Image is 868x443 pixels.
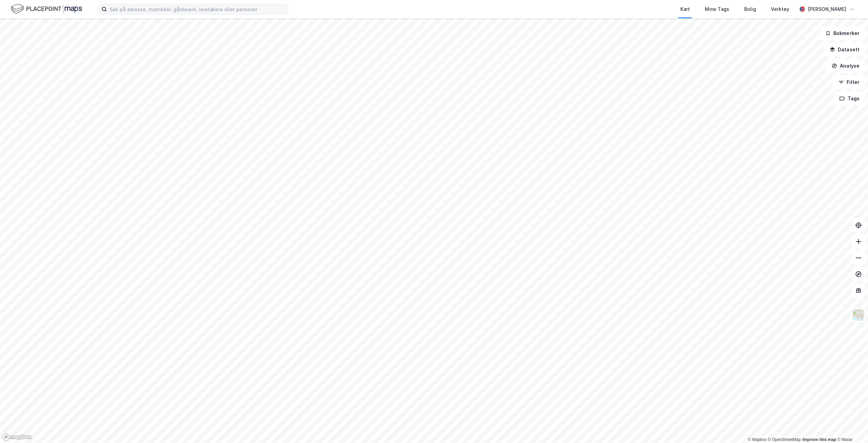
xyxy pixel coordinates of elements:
[834,410,868,443] iframe: Chat Widget
[833,75,865,89] button: Filter
[107,4,288,14] input: Søk på adresse, matrikkel, gårdeiere, leietakere eller personer
[852,308,865,321] img: Z
[826,59,865,73] button: Analyse
[680,5,690,13] div: Kart
[705,5,729,13] div: Mine Tags
[2,433,32,441] a: Mapbox homepage
[771,5,789,13] div: Verktøy
[824,43,865,56] button: Datasett
[819,26,865,40] button: Bokmerker
[768,437,801,442] a: OpenStreetMap
[748,437,767,442] a: Mapbox
[803,437,836,442] a: Improve this map
[11,3,82,15] img: logo.f888ab2527a4732fd821a326f86c7f29.svg
[834,410,868,443] div: Kontrollprogram for chat
[834,92,865,105] button: Tags
[744,5,756,13] div: Bolig
[808,5,846,13] div: [PERSON_NAME]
